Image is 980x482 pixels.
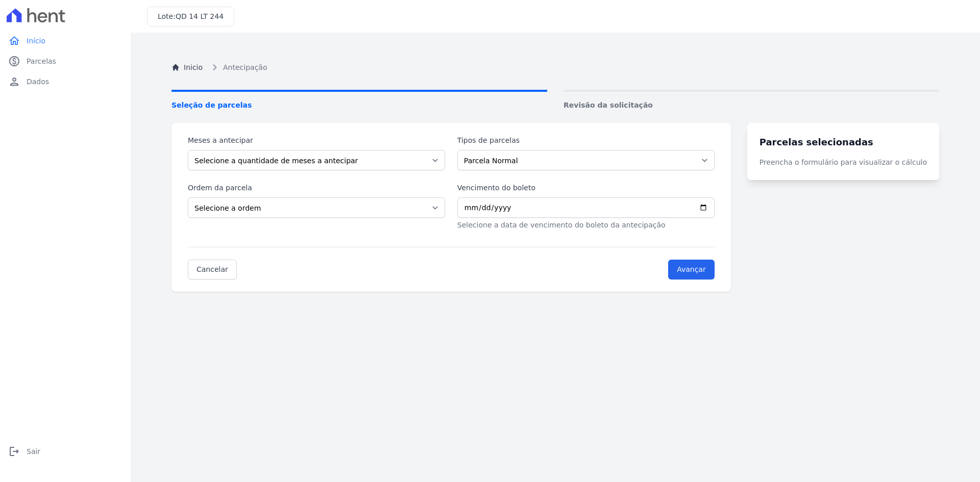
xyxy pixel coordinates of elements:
i: home [8,35,20,47]
a: Cancelar [188,260,237,280]
input: Avançar [668,260,715,280]
span: Dados [27,77,49,87]
label: Ordem da parcela [188,183,445,193]
a: Inicio [171,62,203,73]
span: Revisão da solicitação [563,100,939,111]
a: homeInício [4,31,127,51]
p: Selecione a data de vencimento do boleto da antecipação [457,220,715,231]
span: Antecipação [223,62,267,73]
label: Tipos de parcelas [457,135,715,146]
span: Seleção de parcelas [171,100,547,111]
i: paid [8,55,20,67]
span: Início [27,36,45,46]
label: Vencimento do boleto [457,183,715,193]
i: person [8,75,20,88]
a: personDados [4,71,127,92]
span: Sair [27,446,40,456]
a: logoutSair [4,441,127,462]
i: logout [8,445,20,458]
label: Meses a antecipar [188,135,445,146]
a: paidParcelas [4,51,127,71]
h3: Lote: [158,11,224,22]
p: Preencha o formulário para visualizar o cálculo [759,157,927,168]
span: Parcelas [27,56,56,66]
nav: Progress [171,90,939,111]
span: QD 14 LT 244 [176,12,224,20]
h3: Parcelas selecionadas [759,135,927,149]
nav: Breadcrumb [171,61,939,73]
